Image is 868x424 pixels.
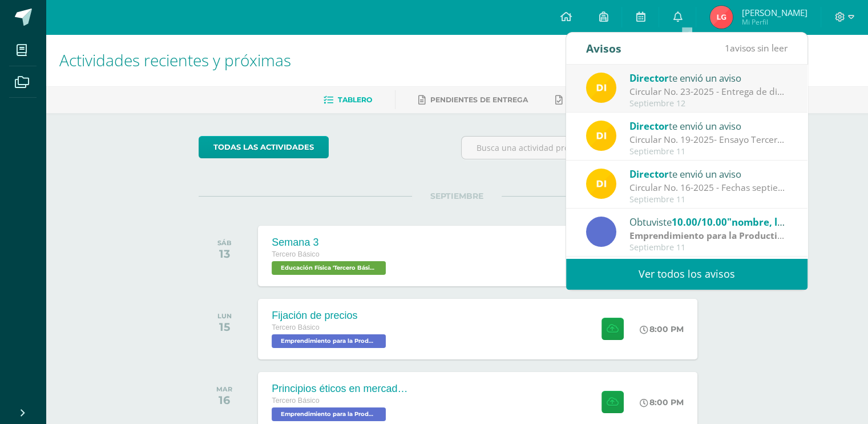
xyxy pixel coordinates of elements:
span: Director [629,167,669,181]
input: Busca una actividad próxima aquí... [462,137,714,159]
div: Circular No. 19-2025- Ensayo Tercero Básico: Estimados padres de familia y/o encargados Compartim... [629,133,788,146]
div: LUN [217,312,232,320]
div: te envió un aviso [629,166,788,181]
div: 8:00 PM [640,324,684,334]
span: Mi Perfil [741,17,807,27]
span: Tablero [338,95,372,104]
span: Tercero Básico [272,397,319,405]
div: Fijación de precios [272,310,389,322]
div: Semana 3 [272,237,389,249]
div: SÁB [217,239,232,247]
a: Ver todos los avisos [566,258,808,290]
div: 15 [217,320,232,334]
span: 10.00/10.00 [672,215,727,229]
div: Avisos [586,33,621,64]
div: Septiembre 11 [629,147,788,157]
div: Circular No. 16-2025 - Fechas septiembre: Estimados padres de familia y/o encargados Compartimos ... [629,181,788,194]
img: f0b35651ae50ff9c693c4cbd3f40c4bb.png [586,169,616,199]
a: Tablero [324,91,372,109]
img: f0b35651ae50ff9c693c4cbd3f40c4bb.png [586,121,616,151]
span: Emprendimiento para la Productividad 'Tercero Básico B' [272,407,386,421]
span: 1 [725,42,730,54]
div: te envió un aviso [629,70,788,85]
div: MAR [216,385,232,393]
span: Actividades recientes y próximas [59,49,291,71]
span: SEPTIEMBRE [412,191,502,201]
span: [PERSON_NAME] [741,7,807,18]
span: Educación Física 'Tercero Básico B' [272,261,386,275]
div: | zona [629,229,788,242]
a: todas las Actividades [199,136,329,158]
span: avisos sin leer [725,42,788,54]
div: 16 [216,393,232,407]
div: Obtuviste en [629,214,788,229]
div: Circular No. 23-2025 - Entrega de diplomas Tercero Básico.: Estimados padres de familia y/o encar... [629,85,788,98]
div: 8:00 PM [640,397,684,407]
div: Septiembre 12 [629,99,788,109]
div: Septiembre 11 [629,195,788,205]
a: Entregadas [555,91,618,109]
div: te envió un aviso [629,118,788,133]
div: 13 [217,247,232,261]
span: Emprendimiento para la Productividad 'Tercero Básico B' [272,334,386,348]
span: Director [629,71,669,85]
img: f0b35651ae50ff9c693c4cbd3f40c4bb.png [586,73,616,103]
span: "nombre, logo y eslogan" [727,215,845,229]
div: Principios éticos en mercadotecnia y publicidad [272,383,409,395]
span: Tercero Básico [272,250,319,258]
a: Pendientes de entrega [418,91,528,109]
span: Director [629,119,669,133]
div: Septiembre 11 [629,243,788,253]
img: 68f22fc691a25975abbfbeab9e04d97e.png [710,6,733,29]
strong: Emprendimiento para la Productividad [629,229,802,242]
span: Pendientes de entrega [430,95,528,104]
span: Tercero Básico [272,323,319,331]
